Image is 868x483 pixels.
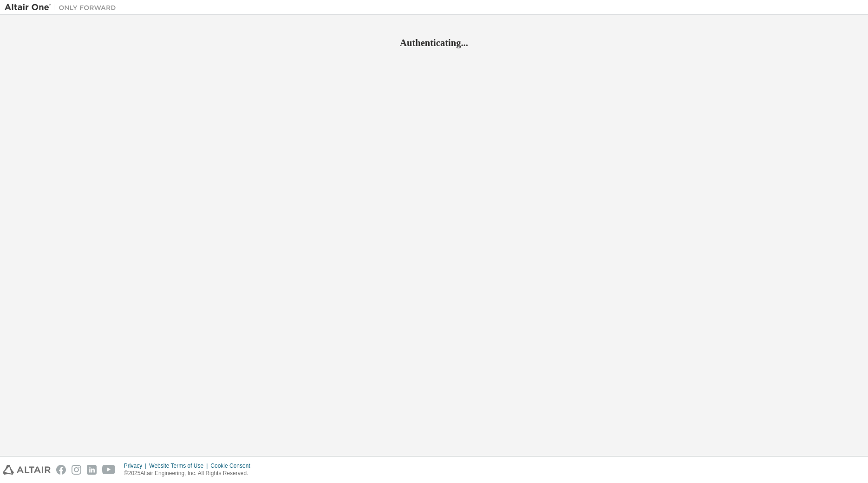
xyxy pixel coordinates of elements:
img: altair_logo.svg [3,465,51,475]
img: linkedin.svg [87,465,97,475]
h2: Authenticating... [5,37,863,49]
div: Website Terms of Use [149,462,210,470]
div: Privacy [124,462,149,470]
img: facebook.svg [56,465,66,475]
div: Cookie Consent [210,462,255,470]
img: youtube.svg [102,465,116,475]
img: Altair One [5,3,121,12]
img: instagram.svg [72,465,81,475]
p: © 2025 Altair Engineering, Inc. All Rights Reserved. [124,470,256,477]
